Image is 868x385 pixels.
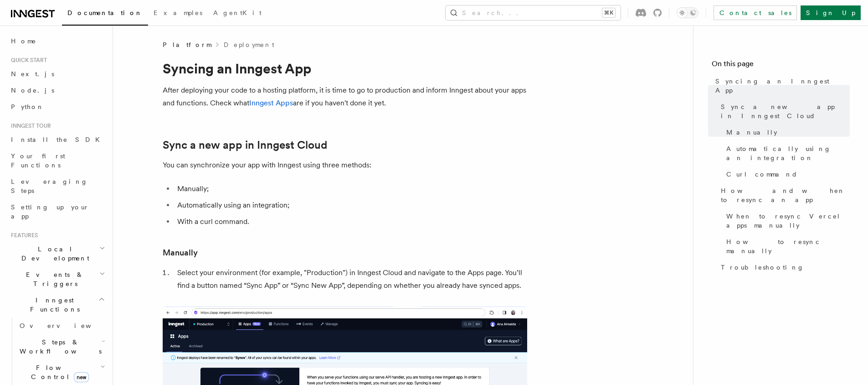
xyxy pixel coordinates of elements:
[249,99,293,107] a: Inngest Apps
[148,3,208,25] a: Examples
[677,7,699,18] button: Toggle dark mode
[7,33,107,49] a: Home
[16,363,100,381] span: Flow Control
[7,292,107,317] button: Inngest Functions
[712,73,850,99] a: Syncing an Inngest App
[163,84,527,109] p: After deploying your code to a hosting platform, it is time to go to production and inform Innges...
[7,173,107,199] a: Leveraging Steps
[11,152,65,169] span: Your first Functions
[11,87,54,94] span: Node.js
[74,372,89,382] span: new
[726,170,798,179] span: Curl command
[721,186,850,204] span: How and when to resync an app
[11,36,36,46] span: Home
[163,159,527,172] p: You can synchronize your app with Inngest using three methods:
[163,246,198,259] a: Manually
[717,99,850,124] a: Sync a new app in Inngest Cloud
[721,102,850,120] span: Sync a new app in Inngest Cloud
[16,317,107,334] a: Overview
[11,136,105,143] span: Install the SDK
[163,139,327,151] a: Sync a new app in Inngest Cloud
[726,212,850,230] span: When to resync Vercel apps manually
[7,241,107,266] button: Local Development
[16,359,107,385] button: Flow Controlnew
[7,270,99,288] span: Events & Triggers
[726,144,850,162] span: Automatically using an integration
[208,3,267,25] a: AgentKit
[16,334,107,359] button: Steps & Workflows
[67,9,143,16] span: Documentation
[721,263,804,272] span: Troubleshooting
[723,140,850,166] a: Automatically using an integration
[712,58,850,73] h4: On this page
[175,215,527,228] li: With a curl command.
[163,60,527,77] h1: Syncing an Inngest App
[7,99,107,115] a: Python
[224,40,274,49] a: Deployment
[175,266,527,292] li: Select your environment (for example, "Production") in Inngest Cloud and navigate to the Apps pag...
[7,296,98,314] span: Inngest Functions
[717,259,850,276] a: Troubleshooting
[7,131,107,148] a: Install the SDK
[715,77,850,95] span: Syncing an Inngest App
[7,232,38,239] span: Features
[7,66,107,82] a: Next.js
[7,245,99,263] span: Local Development
[11,103,44,110] span: Python
[175,182,527,195] li: Manually;
[723,166,850,182] a: Curl command
[723,234,850,259] a: How to resync manually
[446,5,621,20] button: Search...⌘K
[213,9,262,16] span: AgentKit
[154,9,202,16] span: Examples
[726,128,777,137] span: Manually
[163,40,211,49] span: Platform
[7,57,47,64] span: Quick start
[726,237,850,255] span: How to resync manually
[7,122,51,130] span: Inngest tour
[717,182,850,208] a: How and when to resync an app
[11,178,88,194] span: Leveraging Steps
[801,5,861,20] a: Sign Up
[7,148,107,173] a: Your first Functions
[16,338,102,356] span: Steps & Workflows
[11,70,54,78] span: Next.js
[723,124,850,140] a: Manually
[175,199,527,212] li: Automatically using an integration;
[62,3,148,26] a: Documentation
[602,8,615,17] kbd: ⌘K
[11,203,89,220] span: Setting up your app
[7,199,107,224] a: Setting up your app
[7,266,107,292] button: Events & Triggers
[20,322,113,329] span: Overview
[7,82,107,99] a: Node.js
[723,208,850,234] a: When to resync Vercel apps manually
[714,5,797,20] a: Contact sales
